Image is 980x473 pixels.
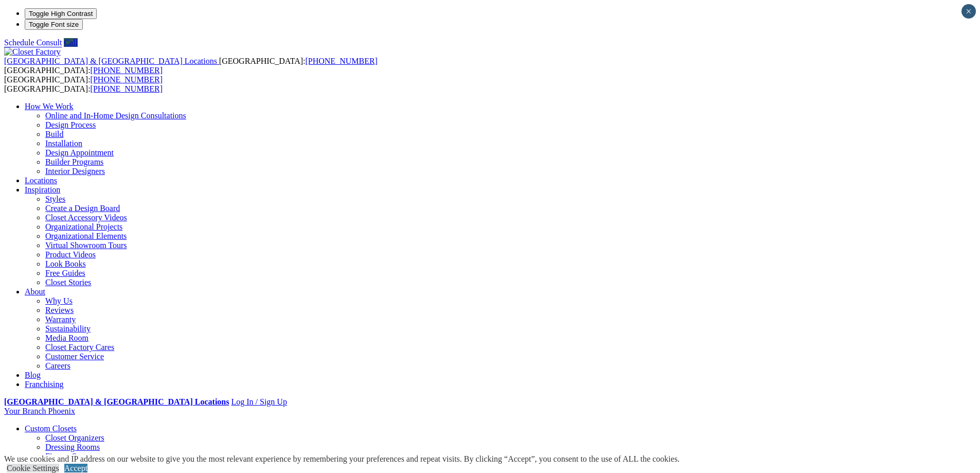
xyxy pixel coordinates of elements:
a: Reviews [45,306,74,314]
a: Call [64,38,78,47]
span: Phoenix [48,407,75,415]
a: [GEOGRAPHIC_DATA] & [GEOGRAPHIC_DATA] Locations [4,57,219,65]
a: [PHONE_NUMBER] [305,57,377,65]
a: Locations [25,176,57,185]
a: Builder Programs [45,157,103,166]
button: Close [961,4,976,19]
a: Media Room [45,334,88,342]
a: Careers [45,361,70,370]
a: Dressing Rooms [45,443,100,451]
a: Inspiration [25,185,60,194]
div: We use cookies and IP address on our website to give you the most relevant experience by remember... [4,454,680,464]
a: About [25,287,45,296]
a: Organizational Elements [45,232,127,240]
a: Free Guides [45,269,85,277]
a: Design Process [45,120,96,129]
a: Organizational Projects [45,222,122,231]
button: Toggle High Contrast [25,8,97,19]
a: Why Us [45,296,73,305]
span: [GEOGRAPHIC_DATA]: [GEOGRAPHIC_DATA]: [4,57,378,75]
span: [GEOGRAPHIC_DATA]: [GEOGRAPHIC_DATA]: [4,75,163,93]
button: Toggle Font size [25,19,83,30]
a: Franchising [25,380,64,389]
a: Closet Organizers [45,433,104,442]
a: Warranty [45,315,76,324]
span: Toggle High Contrast [29,10,93,17]
a: Design Appointment [45,148,114,157]
a: Product Videos [45,250,96,259]
a: [PHONE_NUMBER] [91,66,163,75]
span: [GEOGRAPHIC_DATA] & [GEOGRAPHIC_DATA] Locations [4,57,217,65]
a: Finesse Systems [45,452,99,461]
a: Custom Closets [25,424,77,433]
a: Build [45,130,64,138]
a: How We Work [25,102,74,111]
a: Closet Stories [45,278,91,287]
a: [PHONE_NUMBER] [91,75,163,84]
a: Look Books [45,259,86,268]
a: Closet Factory Cares [45,343,114,352]
a: Cookie Settings [7,464,59,472]
a: Closet Accessory Videos [45,213,127,222]
a: Styles [45,195,65,203]
a: Sustainability [45,324,91,333]
a: Online and In-Home Design Consultations [45,111,186,120]
span: Your Branch [4,407,46,415]
a: [PHONE_NUMBER] [91,84,163,93]
a: Accept [64,464,87,472]
a: Interior Designers [45,167,105,176]
a: Installation [45,139,82,148]
a: Your Branch Phoenix [4,407,75,415]
a: Customer Service [45,352,104,361]
span: Toggle Font size [29,21,79,28]
a: Log In / Sign Up [231,397,287,406]
img: Closet Factory [4,47,61,57]
a: Virtual Showroom Tours [45,241,127,250]
a: Blog [25,371,41,379]
a: Schedule Consult [4,38,62,47]
a: [GEOGRAPHIC_DATA] & [GEOGRAPHIC_DATA] Locations [4,397,229,406]
a: Create a Design Board [45,204,120,213]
